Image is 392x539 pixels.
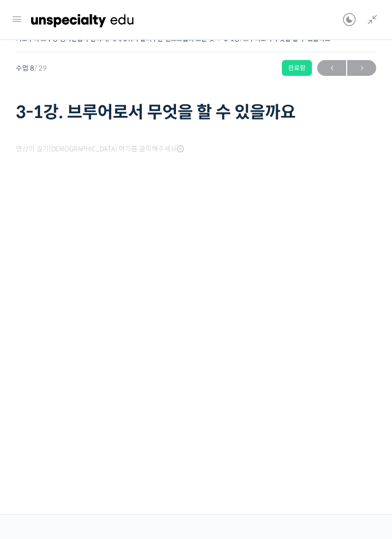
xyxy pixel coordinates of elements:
[16,65,47,72] span: 수업 8
[282,60,312,76] div: 완료함
[16,102,376,122] h1: 3-1강. 브루어로서 무엇을 할 수 있을까요
[347,61,376,75] span: →
[317,61,346,75] span: ←
[347,60,376,76] a: 다음→
[16,145,184,153] span: 영상이 끊기[DEMOGRAPHIC_DATA] 여기를 클릭해주세요
[34,64,47,73] span: / 29
[317,60,346,76] a: ←이전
